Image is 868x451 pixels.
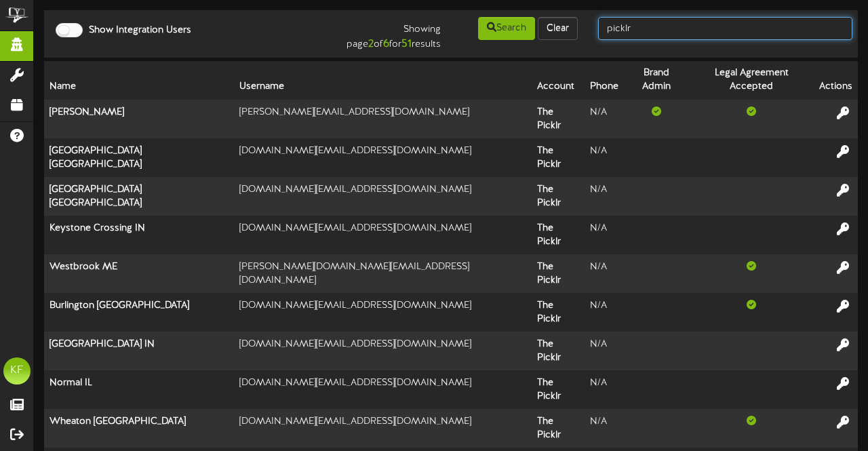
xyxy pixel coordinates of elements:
th: Name [44,61,234,100]
strong: 2 [368,38,374,50]
th: The Picklr [532,293,585,332]
th: The Picklr [532,254,585,293]
th: Actions [814,61,858,100]
th: The Picklr [532,100,585,139]
th: Brand Admin [624,61,689,100]
th: The Picklr [532,177,585,216]
td: N/A [585,332,624,370]
th: The Picklr [532,370,585,409]
th: [GEOGRAPHIC_DATA] [GEOGRAPHIC_DATA] [44,138,234,177]
td: N/A [585,409,624,448]
th: The Picklr [532,216,585,254]
strong: 6 [383,38,389,50]
td: [PERSON_NAME][DOMAIN_NAME][EMAIL_ADDRESS][DOMAIN_NAME] [234,254,532,293]
td: N/A [585,177,624,216]
td: N/A [585,370,624,409]
label: Show Integration Users [79,24,191,37]
th: Legal Agreement Accepted [689,61,814,100]
td: [DOMAIN_NAME][EMAIL_ADDRESS][DOMAIN_NAME] [234,293,532,332]
input: -- Search -- [598,17,852,40]
button: Clear [538,17,578,40]
strong: 51 [401,38,412,50]
div: KF [3,357,31,385]
th: [GEOGRAPHIC_DATA] IN [44,332,234,370]
th: Westbrook ME [44,254,234,293]
td: [DOMAIN_NAME][EMAIL_ADDRESS][DOMAIN_NAME] [234,370,532,409]
td: N/A [585,138,624,177]
td: N/A [585,254,624,293]
button: Search [478,17,535,40]
th: The Picklr [532,138,585,177]
th: Normal IL [44,370,234,409]
td: [PERSON_NAME][EMAIL_ADDRESS][DOMAIN_NAME] [234,100,532,139]
th: The Picklr [532,332,585,370]
th: Burlington [GEOGRAPHIC_DATA] [44,293,234,332]
td: [DOMAIN_NAME][EMAIL_ADDRESS][DOMAIN_NAME] [234,409,532,448]
td: [DOMAIN_NAME][EMAIL_ADDRESS][DOMAIN_NAME] [234,138,532,177]
td: [DOMAIN_NAME][EMAIL_ADDRESS][DOMAIN_NAME] [234,332,532,370]
th: Account [532,61,585,100]
th: Wheaton [GEOGRAPHIC_DATA] [44,409,234,448]
td: N/A [585,216,624,254]
th: Keystone Crossing IN [44,216,234,254]
th: [PERSON_NAME] [44,100,234,139]
td: N/A [585,100,624,139]
td: N/A [585,293,624,332]
th: [GEOGRAPHIC_DATA] [GEOGRAPHIC_DATA] [44,177,234,216]
th: The Picklr [532,409,585,448]
th: Phone [585,61,624,100]
div: Showing page of for results [314,16,451,52]
th: Username [234,61,532,100]
td: [DOMAIN_NAME][EMAIL_ADDRESS][DOMAIN_NAME] [234,177,532,216]
td: [DOMAIN_NAME][EMAIL_ADDRESS][DOMAIN_NAME] [234,216,532,254]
